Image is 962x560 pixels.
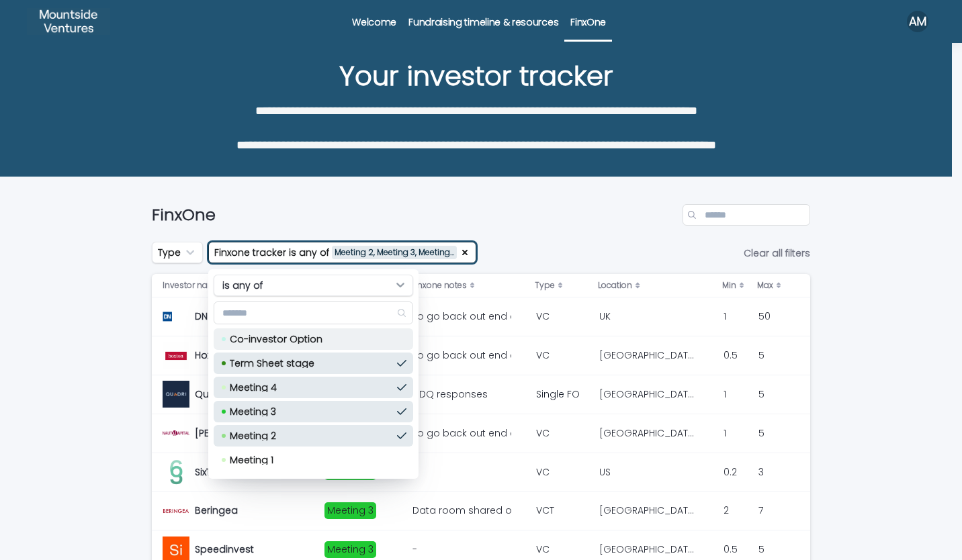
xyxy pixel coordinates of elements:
p: Meeting 3 [230,407,392,416]
p: Co-investor Option [230,334,392,344]
div: Search [214,301,413,324]
p: Meeting 1 [230,455,392,465]
input: Search [683,204,810,226]
div: AM [907,11,928,32]
p: 5 [758,425,767,439]
div: To go back out end of July Meeting 1 went well, awaiting feedback. We will move to Meeting 2- wit... [412,428,509,439]
p: 5 [758,347,767,361]
p: [PERSON_NAME] Capital [195,425,294,439]
h1: FinxOne [152,205,677,225]
p: [GEOGRAPHIC_DATA] [599,502,698,516]
p: Meeting 4 [230,383,392,392]
div: Meeting 3 [324,502,376,519]
p: 3 [758,464,767,478]
p: Quadri Ventures [195,386,275,400]
tr: Quadri VenturesQuadri Ventures Meeting 4DDQ responses Single FO[GEOGRAPHIC_DATA][GEOGRAPHIC_DATA]... [152,375,810,414]
p: 7 [758,502,766,516]
p: VC [536,311,588,322]
button: Type [152,242,203,263]
p: Max [757,278,773,293]
p: [GEOGRAPHIC_DATA] [599,386,698,400]
p: Min [722,278,736,293]
p: VC [536,467,588,478]
p: 5 [758,386,767,400]
p: Type [535,278,555,293]
p: [GEOGRAPHIC_DATA] [599,347,698,361]
p: [GEOGRAPHIC_DATA] [599,541,698,555]
p: is any of [222,280,263,291]
p: Beringea [195,502,240,516]
tr: BeringeaBeringea Meeting 3Data room shared on the [DATE] MV checked in [DATE] Met again on the [D... [152,492,810,530]
p: Finxone notes [411,278,467,293]
p: SixThirty Ventures [195,464,279,478]
p: VC [536,428,588,439]
div: To go back out end of July Meeting scheduled [DATE] [412,311,509,322]
p: Meeting 2 [230,431,392,440]
p: Term Sheet stage [230,359,392,368]
tr: [PERSON_NAME] Capital[PERSON_NAME] Capital Meeting 3To go back out end of July Meeting 1 went wel... [152,414,810,453]
p: DN Capital [195,308,248,322]
p: 0.5 [724,347,740,361]
p: 1 [724,386,729,400]
p: 0.5 [724,541,740,555]
tr: Hoxton VenturesHoxton Ventures Meeting 4To go back out end of July Next steps on Pipeline, journe... [152,336,810,375]
p: 2 [724,502,732,516]
p: Location [598,278,632,293]
p: US [599,464,613,478]
p: 5 [758,541,767,555]
tr: SixThirty VenturesSixThirty Ventures Meeting 3- VCUSUS 0.20.2 33 [152,453,810,492]
p: Single FO [536,389,588,400]
img: twZmyNITGKVq2kBU3Vg1 [27,8,110,35]
p: Hoxton Ventures [195,347,275,361]
div: DDQ responses [412,389,488,400]
input: Search [214,302,412,324]
p: 1 [724,425,729,439]
button: Finxone tracker [208,242,476,263]
p: UK [599,308,613,322]
p: VC [536,350,588,361]
button: Clear all filters [738,243,810,263]
p: London, Barcelona, Berlin [599,425,698,439]
div: Meeting 3 [324,541,376,558]
span: Clear all filters [744,248,810,258]
p: Speedinvest [195,541,257,555]
p: VCT [536,505,588,516]
div: Data room shared on the [DATE] MV checked in [DATE] Met again on the [DATE] [412,505,509,516]
p: VC [536,544,588,555]
p: 50 [758,308,773,322]
div: To go back out end of July Next steps on Pipeline, journey of a customer, thought excercise on ho... [412,350,509,361]
p: 1 [724,308,729,322]
h1: Your investor tracker [147,60,805,92]
div: - [412,544,417,555]
p: Investor name [163,278,221,293]
tr: DN CapitalDN Capital Meeting 4To go back out end of July Meeting scheduled [DATE] VCUKUK 11 5050 [152,297,810,336]
p: 0.2 [724,464,740,478]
